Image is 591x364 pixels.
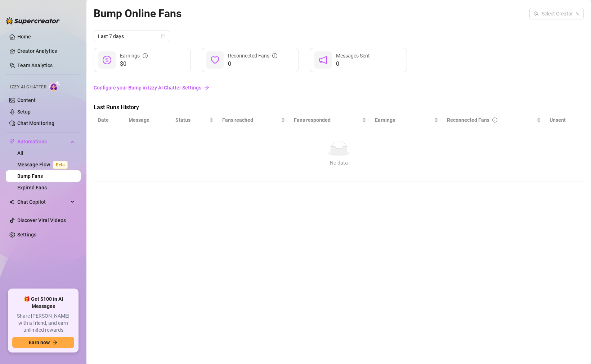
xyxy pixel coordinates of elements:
th: Fans responded [290,113,371,127]
div: Reconnected Fans [447,116,535,124]
span: Beta [53,161,68,169]
span: info-circle [143,53,148,58]
a: Configure your Bump in Izzy AI Chatter Settingsarrow-right [94,81,584,95]
a: Home [17,34,31,40]
span: Messages Sent [336,53,370,59]
span: 🎁 Get $100 in AI Messages [12,296,74,310]
img: Chat Copilot [9,199,14,204]
span: calendar [161,34,165,38]
a: Setup [17,109,31,115]
th: Status [171,113,218,127]
th: Unsent [545,113,570,127]
a: Discover Viral Videos [17,217,66,223]
span: Share [PERSON_NAME] with a friend, and earn unlimited rewards [12,313,74,334]
span: Status [175,116,208,124]
a: Chat Monitoring [17,120,54,126]
th: Fans reached [218,113,290,127]
span: 0 [336,60,370,68]
img: logo-BBDzfeDw.svg [6,17,60,24]
a: Settings [17,232,36,238]
a: Expired Fans [17,185,47,190]
a: Content [17,97,36,103]
span: 0 [228,60,277,68]
iframe: Intercom live chat [567,340,584,357]
div: No data [101,159,577,167]
span: arrow-right [204,85,209,90]
span: dollar [103,56,111,64]
span: Earnings [375,116,433,124]
th: Message [124,113,171,127]
span: thunderbolt [9,139,15,144]
span: Earn now [29,340,50,345]
span: info-circle [272,53,277,58]
span: Last 7 days [98,31,165,42]
span: Izzy AI Chatter [10,84,46,91]
a: Message FlowBeta [17,162,71,167]
article: Bump Online Fans [94,5,182,22]
img: AI Chatter [49,81,61,91]
a: Team Analytics [17,63,53,68]
div: Earnings [120,52,148,60]
span: Fans reached [222,116,279,124]
span: Last Runs History [94,103,215,112]
span: Chat Copilot [17,196,68,208]
span: info-circle [492,118,497,123]
th: Earnings [371,113,443,127]
th: Date [94,113,124,127]
span: $0 [120,60,148,68]
span: heart [211,56,219,64]
a: Configure your Bump in Izzy AI Chatter Settings [94,84,584,92]
span: Fans responded [294,116,361,124]
span: notification [319,56,327,64]
a: Creator Analytics [17,45,75,57]
span: Automations [17,136,68,147]
span: team [576,11,580,16]
a: All [17,150,23,156]
a: Bump Fans [17,173,43,179]
button: Earn nowarrow-right [12,337,74,348]
div: Reconnected Fans [228,52,277,60]
span: arrow-right [53,340,58,345]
